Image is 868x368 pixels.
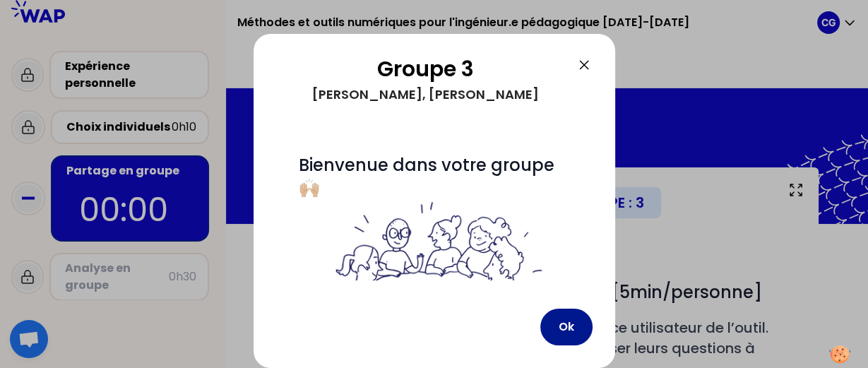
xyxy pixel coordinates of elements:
[276,57,576,82] h2: Groupe 3
[540,309,593,345] button: Ok
[323,199,545,333] img: filesOfInstructions%2Fbienvenue%20dans%20votre%20groupe%20-%20petit.png
[276,82,576,107] div: [PERSON_NAME], [PERSON_NAME]
[299,153,570,333] span: Bienvenue dans votre groupe 🙌🏼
